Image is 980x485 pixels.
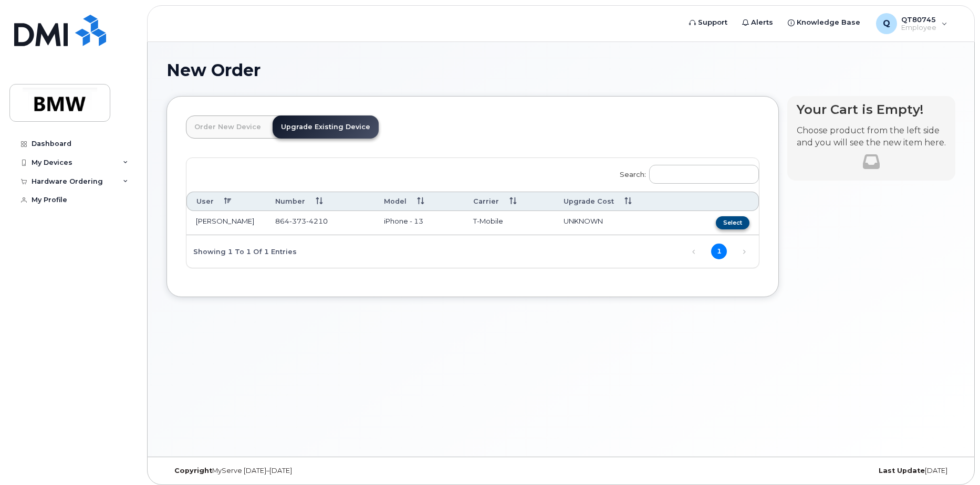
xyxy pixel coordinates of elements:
[564,217,603,225] span: UNKNOWN
[464,192,554,211] th: Carrier: activate to sort column ascending
[797,125,946,149] p: Choose product from the left side and you will see the new item here.
[273,115,379,139] a: Upgrade Existing Device
[797,102,946,117] h4: Your Cart is Empty!
[464,211,554,235] td: T-Mobile
[186,211,266,235] td: [PERSON_NAME]
[166,467,430,475] div: MyServe [DATE]–[DATE]
[374,192,464,211] th: Model: activate to sort column ascending
[554,192,680,211] th: Upgrade Cost: activate to sort column ascending
[736,244,752,260] a: Next
[289,217,306,225] span: 373
[692,467,955,475] div: [DATE]
[186,192,266,211] th: User: activate to sort column descending
[711,244,727,259] a: 1
[306,217,328,225] span: 4210
[934,439,972,477] iframe: Messenger Launcher
[879,467,925,475] strong: Last Update
[613,158,759,187] label: Search:
[266,192,374,211] th: Number: activate to sort column ascending
[186,242,297,260] div: Showing 1 to 1 of 1 entries
[186,115,269,139] a: Order New Device
[374,211,464,235] td: iPhone - 13
[166,61,955,79] h1: New Order
[716,216,749,229] button: Select
[686,244,702,260] a: Previous
[174,467,212,475] strong: Copyright
[649,165,759,184] input: Search:
[275,217,328,225] span: 864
